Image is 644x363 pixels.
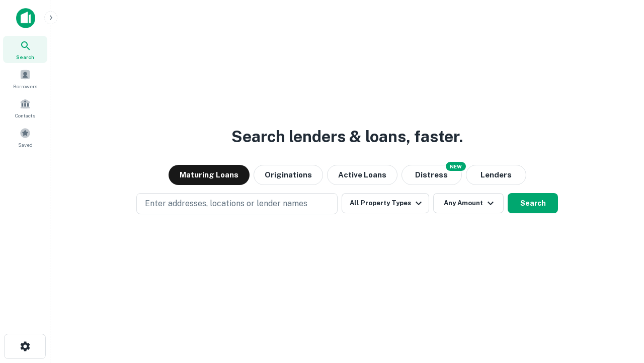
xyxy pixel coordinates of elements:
[342,193,429,213] button: All Property Types
[3,36,47,63] a: Search
[13,82,37,90] span: Borrowers
[401,165,462,185] button: Search distressed loans with lien and other non-mortgage details.
[16,8,35,28] img: capitalize-icon.png
[145,198,307,210] p: Enter addresses, locations or lender names
[327,165,397,185] button: Active Loans
[3,124,47,151] a: Saved
[169,165,250,185] button: Maturing Loans
[446,162,466,171] div: NEW
[3,94,47,122] a: Contacts
[466,165,526,185] button: Lenders
[15,111,35,119] span: Contacts
[231,125,463,149] h3: Search lenders & loans, faster.
[508,193,558,213] button: Search
[16,53,34,61] span: Search
[594,282,644,331] iframe: Chat Widget
[433,193,504,213] button: Any Amount
[3,65,47,92] a: Borrowers
[136,193,338,214] button: Enter addresses, locations or lender names
[254,165,323,185] button: Originations
[18,141,33,149] span: Saved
